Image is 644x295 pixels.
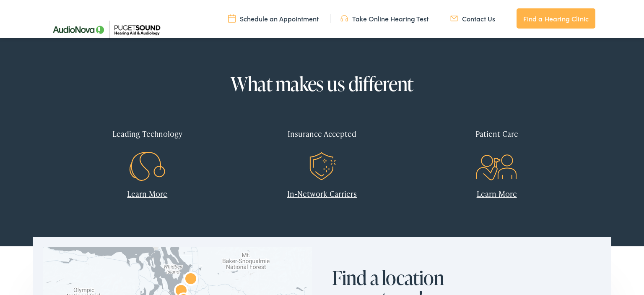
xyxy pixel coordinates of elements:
div: Insurance Accepted [241,121,403,146]
a: Learn More [477,188,517,199]
a: Leading Technology [66,121,229,171]
img: utility icon [228,14,236,23]
a: Schedule an Appointment [228,14,319,23]
a: Patient Care [415,121,578,171]
div: Patient Care [415,121,578,146]
a: Take Online Hearing Test [340,14,428,23]
a: In-Network Carriers [287,188,357,199]
h2: What makes us different [66,73,578,94]
div: Leading Technology [66,121,229,146]
a: Insurance Accepted [241,121,403,171]
a: Contact Us [450,14,495,23]
img: utility icon [340,14,348,23]
div: Puget Sound Hearing Aid &#038; Audiology by AudioNova [177,266,204,293]
a: Find a Hearing Clinic [517,8,595,29]
img: utility icon [450,14,458,23]
a: Learn More [127,188,167,199]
